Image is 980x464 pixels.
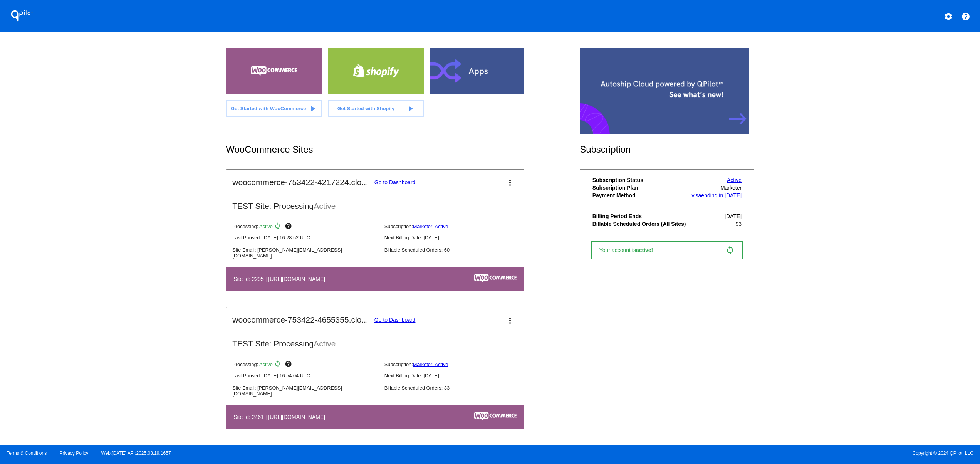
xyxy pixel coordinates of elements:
mat-icon: more_vert [505,178,515,187]
h2: Subscription [580,144,754,155]
h2: woocommerce-753422-4655355.clo... [232,315,368,324]
p: Processing: [232,222,378,232]
a: Terms & Conditions [7,451,47,456]
p: Processing: [232,360,378,370]
th: Subscription Status [592,177,689,183]
a: Active [727,177,742,183]
mat-icon: sync [274,222,283,232]
h2: woocommerce-753422-4217224.clo... [232,178,368,187]
p: Last Paused: [DATE] 16:54:04 UTC [232,373,378,378]
mat-icon: sync [274,360,283,370]
p: Billable Scheduled Orders: 60 [384,247,530,253]
span: Copyright © 2024 QPilot, LLC [497,451,973,456]
mat-icon: settings [944,12,953,21]
a: visaending in [DATE] [691,192,742,198]
th: Subscription Plan [592,184,689,191]
mat-icon: play_arrow [308,104,317,113]
th: Billable Scheduled Orders (All Sites) [592,220,689,227]
span: visa [691,192,701,198]
span: Active [314,202,336,210]
span: Your account is [599,247,661,253]
p: Site Email: [PERSON_NAME][EMAIL_ADDRESS][DOMAIN_NAME] [232,247,378,259]
h2: WooCommerce Sites [226,144,580,155]
th: Payment Method [592,192,689,199]
p: Site Email: [PERSON_NAME][EMAIL_ADDRESS][DOMAIN_NAME] [232,385,378,397]
img: c53aa0e5-ae75-48aa-9bee-956650975ee5 [474,412,517,420]
a: Go to Dashboard [374,317,416,323]
p: Last Paused: [DATE] 16:28:52 UTC [232,235,378,240]
p: Subscription: [384,361,530,367]
h2: TEST Site: Processing [226,195,524,211]
span: active! [636,247,657,253]
h4: Site Id: 2461 | [URL][DOMAIN_NAME] [233,414,329,420]
mat-icon: help [285,222,294,232]
a: Marketer: Active [413,224,448,229]
h1: QPilot [7,8,37,24]
img: c53aa0e5-ae75-48aa-9bee-956650975ee5 [474,274,517,282]
span: Get Started with WooCommerce [231,106,306,111]
span: 93 [736,221,742,227]
span: [DATE] [725,213,742,219]
mat-icon: sync [725,245,735,255]
p: Billable Scheduled Orders: 33 [384,385,530,391]
mat-icon: more_vert [505,316,515,325]
p: Next Billing Date: [DATE] [384,373,530,378]
span: Marketer [720,185,742,191]
span: Active [314,339,336,348]
a: Web:[DATE] API:2025.08.19.1657 [101,451,171,456]
a: Get Started with Shopify [328,100,424,117]
span: Active [259,361,273,367]
h4: Site Id: 2295 | [URL][DOMAIN_NAME] [233,276,329,282]
p: Next Billing Date: [DATE] [384,235,530,240]
mat-icon: help [285,360,294,370]
span: Active [259,224,273,229]
h2: TEST Site: Processing [226,333,524,348]
a: Privacy Policy [60,451,89,456]
a: Go to Dashboard [374,179,416,185]
p: Subscription: [384,224,530,229]
span: Get Started with Shopify [337,106,395,111]
mat-icon: play_arrow [406,104,415,113]
a: Get Started with WooCommerce [226,100,322,117]
th: Billing Period Ends [592,213,689,220]
a: Your account isactive! sync [591,241,743,259]
mat-icon: help [961,12,970,21]
a: Marketer: Active [413,361,448,367]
